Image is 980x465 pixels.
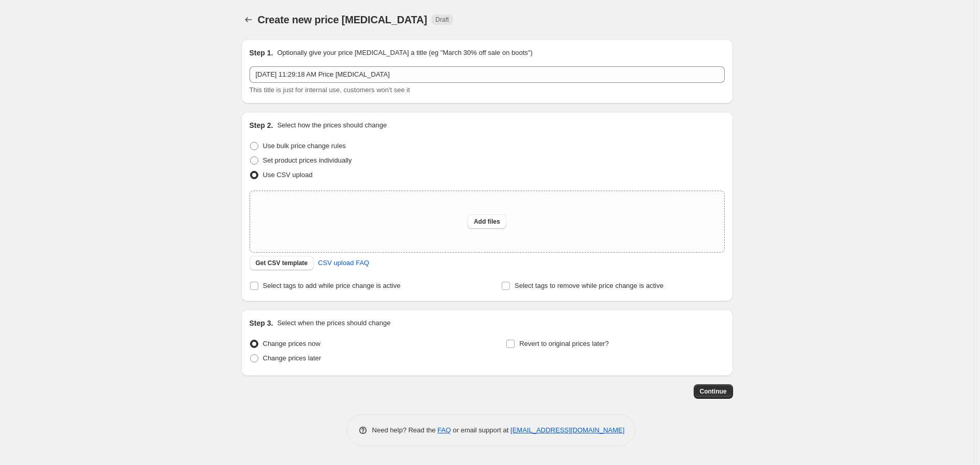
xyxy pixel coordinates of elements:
[258,14,428,25] span: Create new price [MEDICAL_DATA]
[312,255,375,271] a: CSV upload FAQ
[277,318,390,328] p: Select when the prices should change
[250,86,410,94] span: This title is just for internal use, customers won't see it
[256,259,308,267] span: Get CSV template
[700,387,727,396] span: Continue
[263,354,321,362] span: Change prices later
[263,340,320,347] span: Change prices now
[515,282,664,289] span: Select tags to remove while price change is active
[241,12,256,27] button: Price change jobs
[250,256,314,270] button: Get CSV template
[263,142,346,150] span: Use bulk price change rules
[474,217,500,226] span: Add files
[250,66,725,83] input: 30% off holiday sale
[437,426,451,434] a: FAQ
[277,48,532,58] p: Optionally give your price [MEDICAL_DATA] a title (eg "March 30% off sale on boots")
[277,120,387,130] p: Select how the prices should change
[318,258,369,268] span: CSV upload FAQ
[467,214,506,229] button: Add files
[435,16,449,24] span: Draft
[510,426,624,434] a: [EMAIL_ADDRESS][DOMAIN_NAME]
[372,426,438,434] span: Need help? Read the
[694,384,733,399] button: Continue
[250,120,273,130] h2: Step 2.
[519,340,609,347] span: Revert to original prices later?
[250,48,273,58] h2: Step 1.
[263,282,401,289] span: Select tags to add while price change is active
[250,318,273,328] h2: Step 3.
[451,426,510,434] span: or email support at
[263,171,313,179] span: Use CSV upload
[263,156,352,164] span: Set product prices individually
